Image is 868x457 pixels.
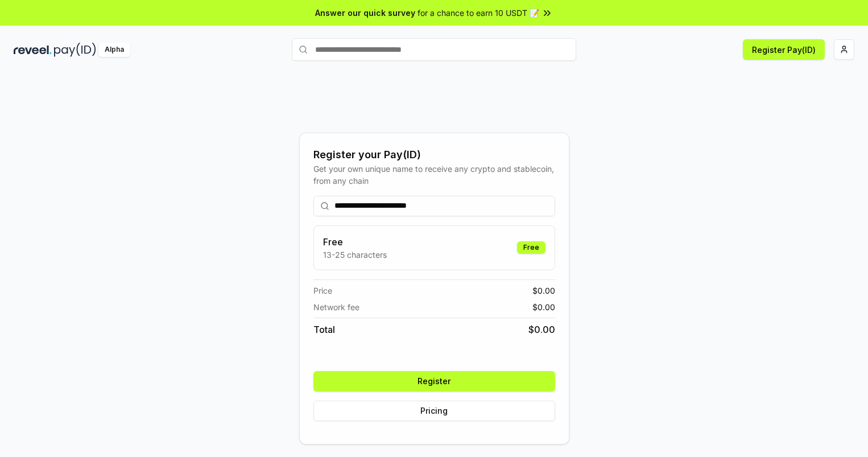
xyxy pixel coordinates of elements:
[313,371,555,392] button: Register
[323,235,387,249] h3: Free
[313,323,335,336] span: Total
[14,43,52,57] img: reveel_dark
[323,249,387,261] p: 13-25 characters
[315,7,415,19] span: Answer our quick survey
[532,285,555,297] span: $ 0.00
[743,39,825,60] button: Register Pay(ID)
[313,163,555,187] div: Get your own unique name to receive any crypto and stablecoin, from any chain
[418,7,539,19] span: for a chance to earn 10 USDT 📝
[313,401,555,421] button: Pricing
[532,301,555,313] span: $ 0.00
[54,43,96,57] img: pay_id
[98,43,130,57] div: Alpha
[528,323,555,336] span: $ 0.00
[313,147,555,163] div: Register your Pay(ID)
[313,301,359,313] span: Network fee
[517,241,545,254] div: Free
[313,285,332,297] span: Price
